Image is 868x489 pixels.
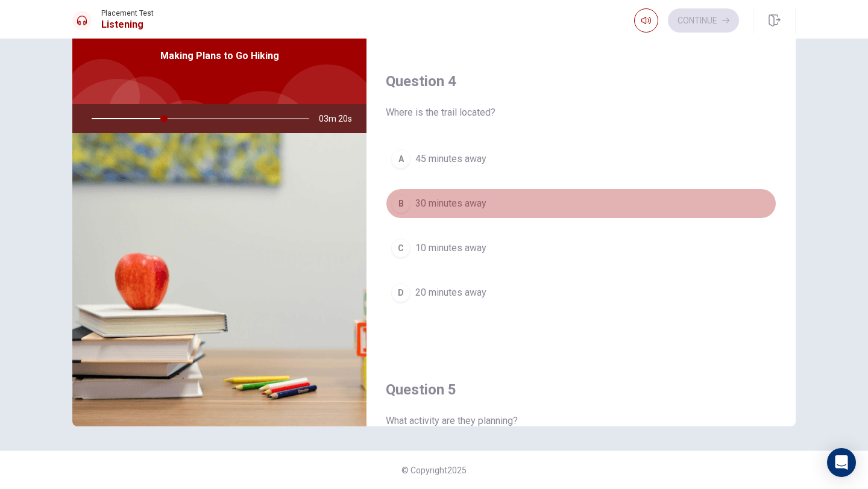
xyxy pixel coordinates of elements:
h1: Listening [101,17,154,32]
span: 20 minutes away [415,285,486,300]
span: Placement Test [101,9,154,17]
div: C [391,238,410,258]
button: B30 minutes away [386,188,776,219]
div: B [391,194,410,213]
span: 45 minutes away [415,152,486,166]
span: © Copyright 2025 [401,466,467,475]
img: Making Plans to Go Hiking [72,133,366,426]
span: 30 minutes away [415,196,486,211]
button: C10 minutes away [386,233,776,263]
div: Open Intercom Messenger [827,448,856,477]
span: Making Plans to Go Hiking [160,49,279,63]
span: 10 minutes away [415,241,486,255]
div: A [391,149,410,169]
h4: Question 5 [386,380,776,399]
button: D20 minutes away [386,278,776,308]
span: Where is the trail located? [386,105,776,120]
h4: Question 4 [386,72,776,91]
button: A45 minutes away [386,144,776,174]
span: What activity are they planning? [386,414,776,428]
div: D [391,283,410,302]
span: 03m 20s [319,104,362,133]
